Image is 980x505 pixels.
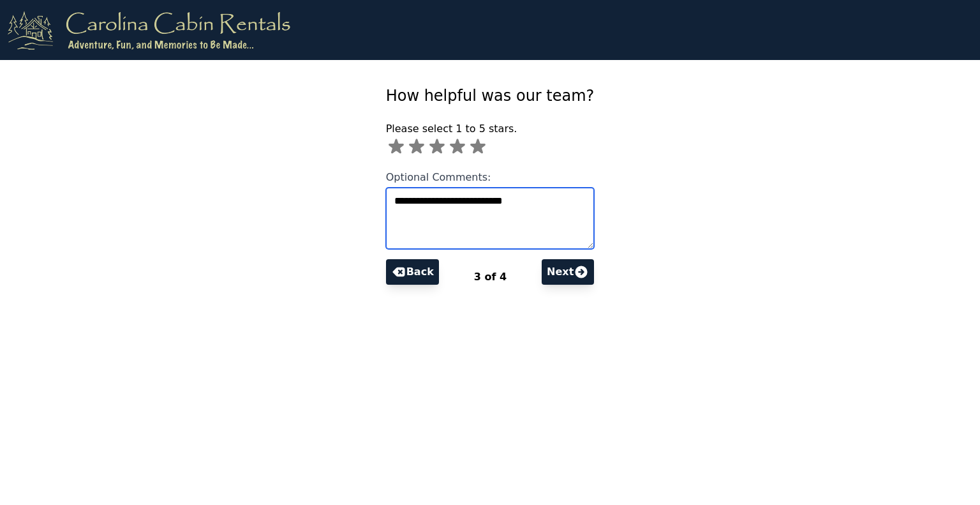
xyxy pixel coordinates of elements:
span: 3 of 4 [474,271,507,283]
textarea: Optional Comments: [386,188,595,249]
button: Next [542,259,594,285]
img: logo.png [8,10,290,50]
span: Optional Comments: [386,171,491,183]
button: Back [386,259,439,285]
p: Please select 1 to 5 stars. [386,121,595,137]
span: How helpful was our team? [386,87,595,105]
